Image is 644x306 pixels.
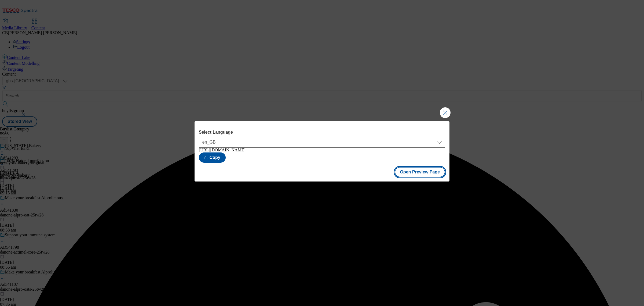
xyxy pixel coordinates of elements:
[199,130,445,135] label: Select Language
[199,148,445,152] div: [URL][DOMAIN_NAME]
[440,107,451,118] button: Close Modal
[395,167,445,177] button: Open Preview Page
[195,121,449,182] div: Modal
[199,152,226,163] button: Copy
